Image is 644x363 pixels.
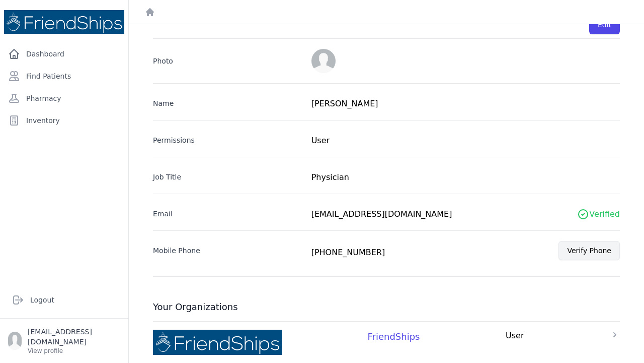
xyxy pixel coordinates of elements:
[4,88,124,108] a: Pharmacy
[506,330,524,355] p: User
[153,56,303,66] label: Photo
[368,330,420,355] div: FriendShips
[153,330,282,355] img: friendships.png
[4,66,124,86] a: Find Patients
[311,136,330,145] span: User
[311,204,452,220] span: [EMAIL_ADDRESS][DOMAIN_NAME]
[4,44,124,64] a: Dashboard
[153,131,303,145] label: Permissions
[8,290,120,310] a: Logout
[558,241,620,260] button: Verify Phone
[589,15,620,34] button: Edit
[153,205,303,219] label: Email
[589,208,620,220] div: Verified
[28,327,120,347] p: [EMAIL_ADDRESS][DOMAIN_NAME]
[153,301,620,313] h3: Your Organizations
[153,168,303,182] label: Job Title
[4,10,124,34] img: Medical Missions EMR
[311,243,385,259] span: [PHONE_NUMBER]
[311,172,349,182] span: Physician
[4,110,124,131] a: Inventory
[153,94,303,108] label: Name
[311,99,378,108] span: [PERSON_NAME]
[8,327,120,355] a: [EMAIL_ADDRESS][DOMAIN_NAME] View profile
[28,347,120,355] p: View profile
[153,241,303,256] label: Mobile Phone
[153,15,181,34] h3: Profile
